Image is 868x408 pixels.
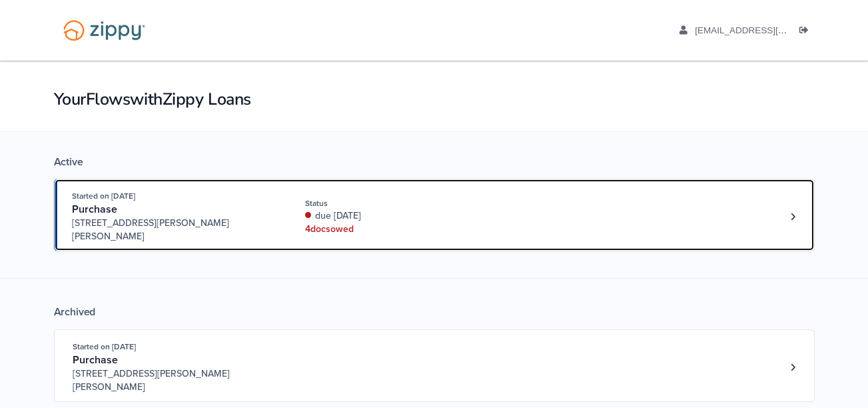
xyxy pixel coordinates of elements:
span: [STREET_ADDRESS][PERSON_NAME][PERSON_NAME] [73,367,276,394]
img: Logo [55,13,154,47]
span: Purchase [73,353,118,367]
a: Loan number 4201219 [783,207,803,227]
div: Archived [54,305,815,319]
div: Active [54,155,815,169]
div: 4 doc s owed [305,223,483,236]
span: [STREET_ADDRESS][PERSON_NAME][PERSON_NAME] [72,217,275,243]
span: Purchase [72,203,117,216]
h1: Your Flows with Zippy Loans [54,88,815,111]
a: Log out [799,25,814,39]
a: edit profile [679,25,848,39]
a: Open loan 3844698 [54,329,815,402]
span: Started on [DATE] [72,191,135,201]
a: Loan number 3844698 [783,357,803,377]
div: due [DATE] [305,209,483,223]
span: Started on [DATE] [73,342,136,351]
span: andcook84@outlook.com [695,25,847,35]
div: Status [305,197,483,209]
a: Open loan 4201219 [54,179,815,251]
